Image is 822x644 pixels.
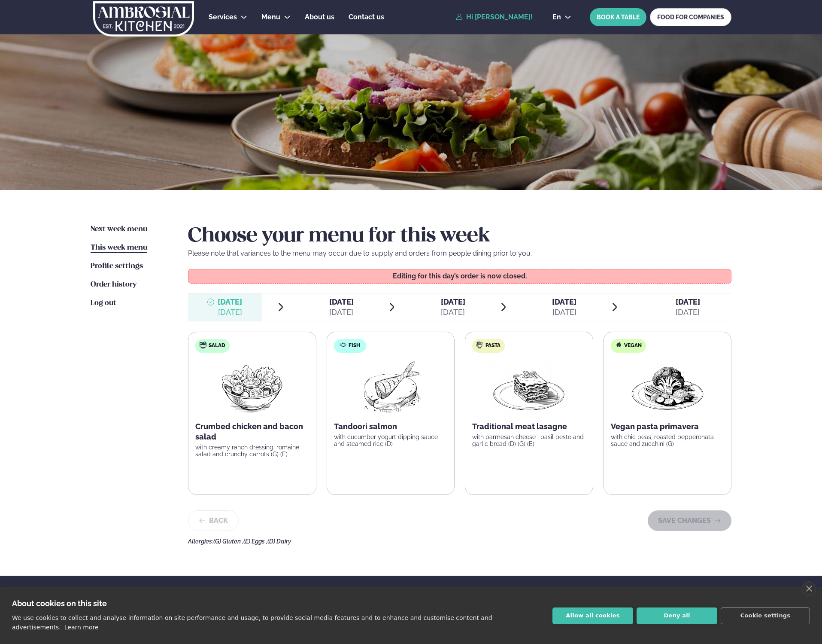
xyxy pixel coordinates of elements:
a: Hi [PERSON_NAME]! [456,13,533,21]
img: logo [92,1,195,37]
span: Fish [349,342,360,349]
span: [DATE] [329,297,354,306]
span: Log out [91,299,116,307]
span: [DATE] [676,297,700,306]
p: Editing for this day’s order is now closed. [197,273,723,280]
button: Allow all cookies [552,607,633,624]
a: Log out [91,298,116,308]
span: (E) Eggs , [243,538,267,545]
a: FOOD FOR COMPANIES [650,8,731,26]
span: (D) Dairy [267,538,291,545]
span: en [552,14,561,21]
div: Allergies: [188,538,731,545]
span: Services [209,13,237,21]
span: [DATE] [218,297,242,307]
span: This week menu [91,244,147,251]
img: pasta.svg [476,342,483,348]
a: Contact us [349,12,384,22]
a: Learn more [64,624,99,631]
button: en [546,14,578,21]
strong: About cookies on this site [12,599,107,608]
p: Crumbed chicken and bacon salad [195,421,309,442]
span: About us [305,13,334,21]
button: Back [188,510,239,531]
span: Order history [91,281,136,288]
span: [DATE] [552,297,576,306]
div: [DATE] [676,307,700,317]
a: This week menu [91,243,147,253]
span: Menu [261,13,280,21]
div: [DATE] [441,307,465,317]
img: Vegan.png [630,360,705,415]
button: Deny all [637,607,717,624]
p: We use cookies to collect and analyse information on site performance and usage, to provide socia... [12,614,492,631]
p: with chic peas, roasted pepperonata sauce and zucchini (G) [611,433,725,447]
img: salad.svg [200,342,206,348]
button: Cookie settings [721,607,810,624]
p: Please note that variances to the menu may occur due to supply and orders from people dining prio... [188,248,731,259]
div: [DATE] [329,307,354,317]
h2: Choose your menu for this week [188,224,731,248]
img: Fish.png [352,360,428,415]
p: with cucumber yogurt dipping sauce and steamed rice (D) [334,433,448,447]
img: Vegan.svg [615,342,622,348]
p: Vegan pasta primavera [611,421,725,432]
span: Vegan [624,342,642,349]
span: Profile settings [91,262,143,270]
div: [DATE] [552,307,576,317]
a: Profile settings [91,261,143,272]
a: close [802,581,816,596]
span: Salad [209,342,225,349]
span: [DATE] [441,297,465,306]
img: Lasagna.png [491,360,567,415]
span: Next week menu [91,226,147,233]
a: About us [305,12,334,22]
a: Next week menu [91,224,147,235]
span: Pasta [485,342,500,349]
img: fish.svg [340,342,346,348]
a: Menu [261,12,280,22]
p: Tandoori salmon [334,421,448,432]
p: with creamy ranch dressing, romaine salad and crunchy carrots (G) (E) [195,444,309,458]
span: (G) Gluten , [213,538,243,545]
div: [DATE] [218,307,242,317]
a: Order history [91,280,136,290]
p: with parmesan cheese , basil pesto and garlic bread (D) (G) (E) [472,433,586,447]
p: Traditional meat lasagne [472,421,586,432]
button: SAVE CHANGES [648,510,731,531]
button: BOOK A TABLE [590,8,646,26]
span: Contact us [349,13,384,21]
a: Services [209,12,237,22]
img: Salad.png [214,360,290,415]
